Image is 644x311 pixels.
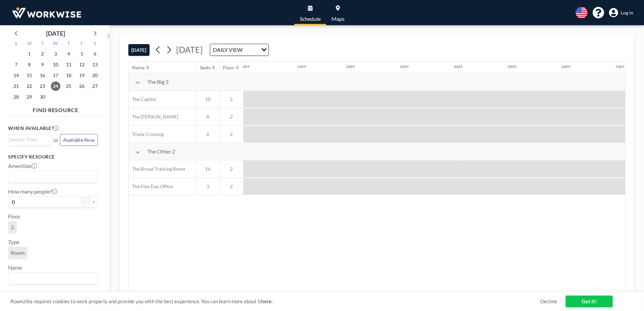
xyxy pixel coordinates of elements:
[9,136,48,143] input: Search for option
[220,183,243,189] span: 2
[220,131,243,137] span: 2
[196,131,219,137] span: 6
[88,40,101,48] div: S
[210,44,268,56] div: Search for option
[36,40,49,48] div: T
[220,166,243,172] span: 2
[64,81,73,91] span: Thursday, September 25, 2025
[346,64,355,69] div: 2AM
[60,134,98,146] button: Available Now
[10,298,540,305] span: Roomzilla requires cookies to work properly and provide you with the best experience. You can lea...
[23,40,36,48] div: M
[223,65,234,71] div: Floor
[38,81,47,91] span: Tuesday, September 23, 2025
[25,49,34,59] span: Monday, September 1, 2025
[51,49,60,59] span: Wednesday, September 3, 2025
[25,92,34,102] span: Monday, September 29, 2025
[8,273,97,284] div: Search for option
[220,96,243,102] span: 2
[621,10,633,16] span: Log in
[38,60,47,69] span: Tuesday, September 9, 2025
[49,40,62,48] div: W
[77,60,87,69] span: Friday, September 12, 2025
[64,49,73,59] span: Thursday, September 4, 2025
[75,40,88,48] div: F
[77,71,87,80] span: Friday, September 19, 2025
[129,96,156,102] span: The Capitol
[200,65,211,71] div: Seats
[128,44,150,56] button: [DATE]
[212,45,244,54] span: DAILY VIEW
[11,60,21,69] span: Sunday, September 7, 2025
[540,298,557,305] a: Decline
[11,249,25,256] span: Room
[51,81,60,91] span: Wednesday, September 24, 2025
[38,92,47,102] span: Tuesday, September 30, 2025
[90,49,100,59] span: Saturday, September 6, 2025
[11,224,14,231] span: 2
[25,81,34,91] span: Monday, September 22, 2025
[261,298,272,304] a: here.
[54,137,59,143] span: or
[25,71,34,80] span: Monday, September 15, 2025
[8,188,57,195] label: How many people?
[561,64,570,69] div: 6AM
[129,166,185,172] span: The Broad Training Room
[62,40,75,48] div: T
[331,16,345,22] span: Maps
[615,64,624,69] div: 7AM
[11,81,21,91] span: Sunday, September 21, 2025
[132,65,144,71] div: Name
[51,71,60,80] span: Wednesday, September 17, 2025
[129,183,173,189] span: The Flex Day Office
[10,40,23,48] div: S
[196,183,219,189] span: 3
[129,131,164,137] span: Triple Crossing
[8,163,37,169] label: Amenities
[90,71,100,80] span: Saturday, September 20, 2025
[196,166,219,172] span: 16
[11,6,83,20] img: organization-logo
[196,114,219,120] span: 8
[8,154,98,160] h3: Specify resource
[11,71,21,80] span: Sunday, September 14, 2025
[220,114,243,120] span: 2
[77,81,87,91] span: Friday, September 26, 2025
[90,196,98,208] button: +
[147,148,175,155] span: The Other 2
[297,64,306,69] div: 1AM
[196,96,219,102] span: 10
[90,81,100,91] span: Saturday, September 27, 2025
[245,45,257,54] input: Search for option
[609,8,633,18] a: Log in
[8,264,22,271] label: Name
[63,137,95,143] span: Available Now
[129,114,178,120] span: The [PERSON_NAME]
[147,78,168,85] span: The Big 3
[300,16,321,22] span: Schedule
[64,60,73,69] span: Thursday, September 11, 2025
[9,274,94,283] input: Search for option
[90,60,100,69] span: Saturday, September 13, 2025
[176,44,203,55] span: [DATE]
[9,172,94,181] input: Search for option
[38,49,47,59] span: Tuesday, September 2, 2025
[64,71,73,80] span: Thursday, September 18, 2025
[8,104,103,113] h4: FIND RESOURCE
[8,239,19,245] label: Type
[238,64,249,69] div: 12AM
[25,60,34,69] span: Monday, September 8, 2025
[82,196,90,208] button: -
[38,71,47,80] span: Tuesday, September 16, 2025
[11,92,21,102] span: Sunday, September 28, 2025
[46,29,65,38] div: [DATE]
[8,135,52,145] div: Search for option
[51,60,60,69] span: Wednesday, September 10, 2025
[566,296,613,307] a: Got it!
[77,49,87,59] span: Friday, September 5, 2025
[8,171,97,182] div: Search for option
[454,64,462,69] div: 4AM
[400,64,409,69] div: 3AM
[508,64,516,69] div: 5AM
[8,213,21,220] label: Floor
